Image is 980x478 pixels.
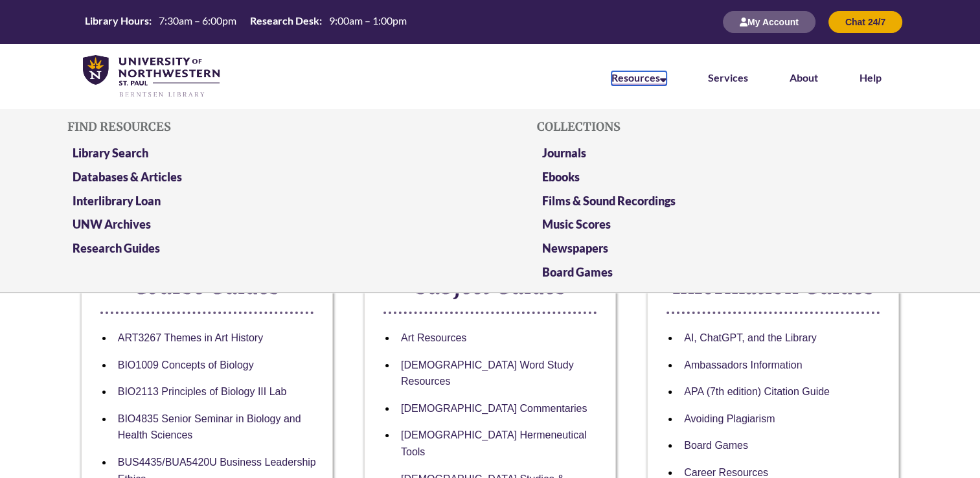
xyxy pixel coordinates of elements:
a: AI, ChatGPT, and the Library [684,332,817,343]
a: Library Search [73,146,148,160]
a: Board Games [542,265,613,279]
a: Interlibrary Loan [73,194,161,208]
a: BIO2113 Principles of Biology III Lab [118,386,287,397]
a: Databases & Articles [73,170,182,184]
a: [DEMOGRAPHIC_DATA] Hermeneutical Tools [401,429,587,457]
a: Services [708,71,748,84]
a: About [790,71,818,84]
a: BIO1009 Concepts of Biology [118,359,254,370]
a: Resources [611,71,667,85]
a: Films & Sound Recordings [542,194,676,208]
a: Ebooks [542,170,580,184]
th: Library Hours: [80,14,154,28]
a: My Account [723,16,815,27]
a: Help [860,71,882,84]
th: Research Desk: [245,14,324,28]
img: UNWSP Library Logo [83,55,220,98]
a: Avoiding Plagiarism [684,413,775,424]
a: UNW Archives [73,217,151,231]
a: BIO4835 Senior Seminar in Biology and Health Sciences [118,413,301,441]
a: Ambassadors Information [684,359,802,370]
a: Chat 24/7 [828,16,902,27]
a: ART3267 Themes in Art History [118,332,263,343]
a: Journals [542,146,586,160]
h5: Collections [537,120,913,133]
span: 9:00am – 1:00pm [329,14,407,27]
span: 7:30am – 6:00pm [159,14,236,27]
button: Chat 24/7 [828,11,902,33]
a: Research Guides [73,241,160,255]
a: Newspapers [542,241,608,255]
h5: Find Resources [67,120,443,133]
a: APA (7th edition) Citation Guide [684,386,830,397]
a: Art Resources [401,332,466,343]
a: [DEMOGRAPHIC_DATA] Word Study Resources [401,359,574,387]
a: Board Games [684,440,748,451]
table: Hours Today [80,14,412,30]
button: My Account [723,11,815,33]
a: [DEMOGRAPHIC_DATA] Commentaries [401,403,587,414]
a: Hours Today [80,14,412,31]
a: Music Scores [542,217,611,231]
a: Career Resources [684,467,768,478]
